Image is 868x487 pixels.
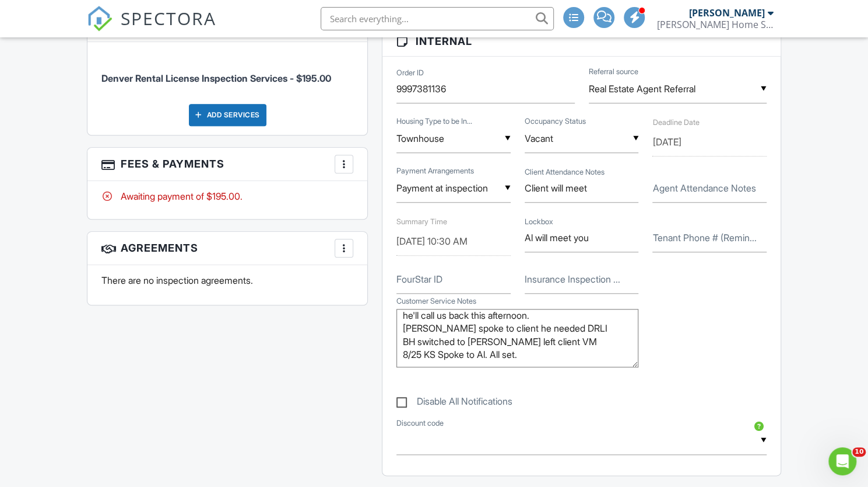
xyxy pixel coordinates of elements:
label: Client Attendance Notes [525,167,605,178]
iframe: Intercom live chat [828,447,856,475]
label: Payment Arrangements [396,166,474,176]
div: Scott Home Services, LLC [657,19,774,30]
div: Add Services [189,104,266,126]
label: Occupancy Status [525,116,586,127]
li: Service: Denver Rental License Inspection Services [101,51,353,94]
label: Deadline Date [652,118,699,127]
label: Insurance Inspection Items [525,273,620,286]
input: Select Date and Time [396,227,511,256]
label: Tenant Phone # (Reminder) [652,231,756,244]
span: SPECTORA [121,6,216,30]
input: Lockbox [525,224,639,252]
input: Agent Attendance Notes [652,174,767,203]
input: Client Attendance Notes [525,174,639,203]
input: Select Date [652,128,767,156]
label: Disable All Notifications [396,396,512,411]
label: Lockbox [525,217,553,227]
textarea: Customer Service Notes [396,309,638,367]
label: Discount code [396,418,444,429]
img: The Best Home Inspection Software - Spectora [87,6,113,32]
label: Order ID [396,68,424,78]
div: [PERSON_NAME] [689,7,765,19]
span: Denver Rental License Inspection Services - $195.00 [101,72,331,84]
input: Tenant Phone # (Reminder) [652,224,767,252]
input: FourStar ID [396,265,511,294]
label: Housing Type to be Inspected [396,116,472,127]
label: FourStar ID [396,273,442,286]
span: 10 [852,447,866,457]
input: Insurance Inspection Items [525,265,639,294]
h3: Internal [382,26,781,57]
p: There are no inspection agreements. [101,274,353,287]
input: Search everything... [321,7,554,30]
label: Customer Service Notes [396,296,476,307]
label: Referral source [589,67,638,77]
h3: Agreements [87,232,367,265]
label: Summary Time [396,217,447,226]
label: Agent Attendance Notes [652,182,755,194]
a: SPECTORA [87,16,216,40]
h3: Fees & Payments [87,148,367,181]
div: Awaiting payment of $195.00. [101,190,353,203]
